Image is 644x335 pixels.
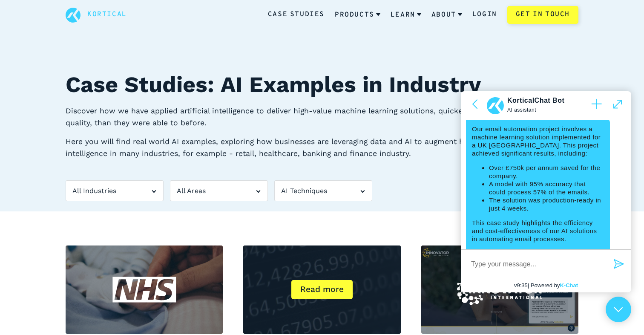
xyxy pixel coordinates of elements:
[274,180,372,202] div: AI Techniques
[391,4,421,26] a: Learn
[472,9,497,20] a: Login
[421,245,578,334] a: Innovator International client logo
[170,180,268,202] div: All Areas
[243,245,400,334] a: Read more
[507,6,578,24] a: Get in touch
[66,180,164,202] div: All Industries
[335,4,380,26] a: Products
[291,280,353,299] div: Read more
[457,274,542,305] img: Innovator International client logo
[66,68,578,101] h1: Case Studies: AI Examples in Industry
[431,4,462,26] a: About
[268,9,325,20] a: Case Studies
[87,9,127,20] a: Kortical
[112,272,176,307] img: NHS client logo
[66,136,527,159] p: Here you will find real world AI examples, exploring how businesses are leveraging data and AI to...
[66,245,223,334] a: NHS client logo
[66,105,527,129] p: Discover how we have applied artificial intelligence to deliver high-value machine learning solut...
